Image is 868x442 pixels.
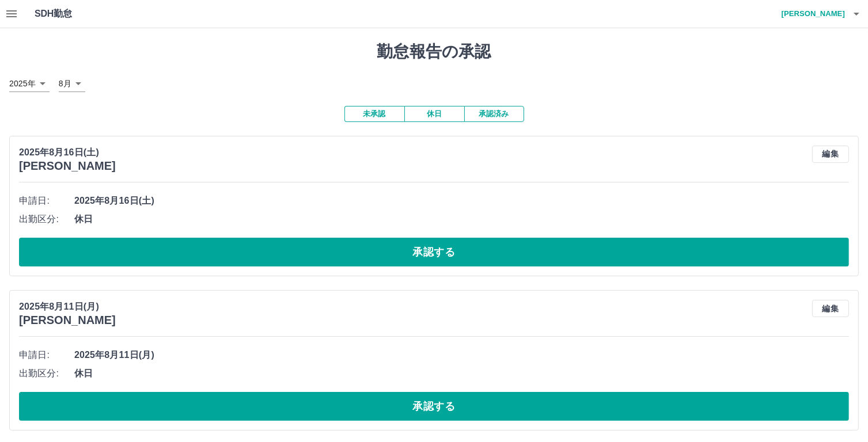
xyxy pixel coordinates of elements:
button: 承認する [19,392,849,421]
h3: [PERSON_NAME] [19,314,116,327]
button: 編集 [812,300,849,317]
span: 2025年8月11日(月) [74,348,849,362]
span: 休日 [74,212,849,226]
p: 2025年8月11日(月) [19,300,116,314]
p: 2025年8月16日(土) [19,146,116,159]
span: 申請日: [19,348,74,362]
h3: [PERSON_NAME] [19,159,116,173]
h1: 勤怠報告の承認 [9,42,859,62]
button: 未承認 [344,106,404,122]
button: 編集 [812,146,849,163]
button: 休日 [404,106,464,122]
span: 出勤区分: [19,367,74,380]
button: 承認済み [464,106,524,122]
div: 2025年 [9,75,50,92]
button: 承認する [19,238,849,266]
div: 8月 [59,75,85,92]
span: 2025年8月16日(土) [74,194,849,208]
span: 出勤区分: [19,212,74,226]
span: 申請日: [19,194,74,208]
span: 休日 [74,367,849,380]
